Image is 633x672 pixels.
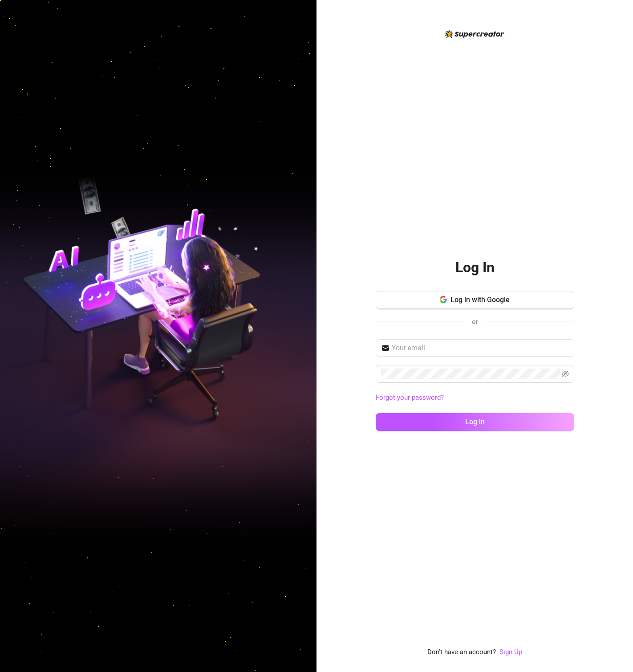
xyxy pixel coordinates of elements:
span: Log in with Google [450,295,510,304]
span: Don't have an account? [427,647,496,658]
a: Sign Up [499,647,522,658]
input: Your email [392,343,569,353]
img: logo-BBDzfeDw.svg [445,30,504,38]
h2: Log In [455,258,495,277]
a: Forgot your password? [376,393,444,402]
button: Log in [376,413,574,431]
button: Log in with Google [376,291,574,309]
span: or [472,318,478,326]
span: eye-invisible [562,370,569,377]
a: Sign Up [499,648,522,656]
a: Forgot your password? [376,393,574,403]
span: Log in [465,418,485,426]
